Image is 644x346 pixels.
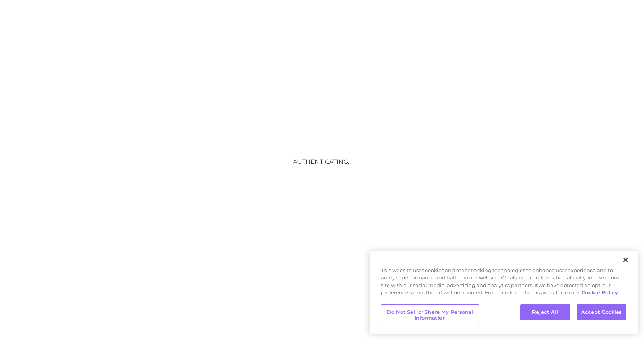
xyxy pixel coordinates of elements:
button: Close [617,251,634,268]
button: Accept Cookies [577,304,626,320]
button: Reject All [520,304,570,320]
a: More information about your privacy, opens in a new tab [582,289,618,295]
div: Cookie banner [370,251,638,334]
div: Privacy [370,251,638,334]
h3: Authenticating... [245,158,399,165]
button: Do Not Sell or Share My Personal Information, Opens the preference center dialog [381,304,479,326]
div: This website uses cookies and other tracking technologies to enhance user experience and to analy... [370,267,638,300]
